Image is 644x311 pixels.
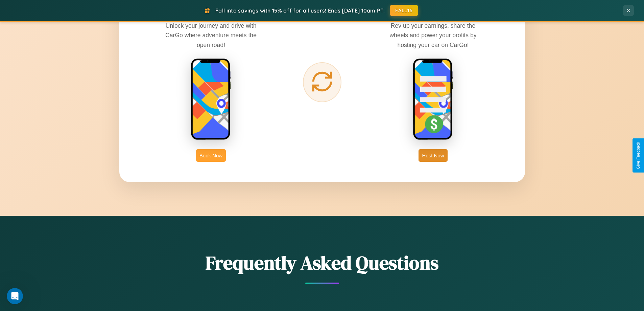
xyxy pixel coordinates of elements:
button: Book Now [196,149,226,162]
p: Rev up your earnings, share the wheels and power your profits by hosting your car on CarGo! [382,21,484,49]
span: Fall into savings with 15% off for all users! Ends [DATE] 10am PT. [215,7,385,14]
div: Give Feedback [636,142,641,169]
iframe: Intercom live chat [7,288,23,304]
h2: Frequently Asked Questions [119,250,525,276]
img: rent phone [191,58,231,141]
p: Unlock your journey and drive with CarGo where adventure meets the open road! [160,21,262,49]
img: host phone [413,58,453,141]
button: Host Now [419,149,447,162]
button: FALL15 [390,5,418,16]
